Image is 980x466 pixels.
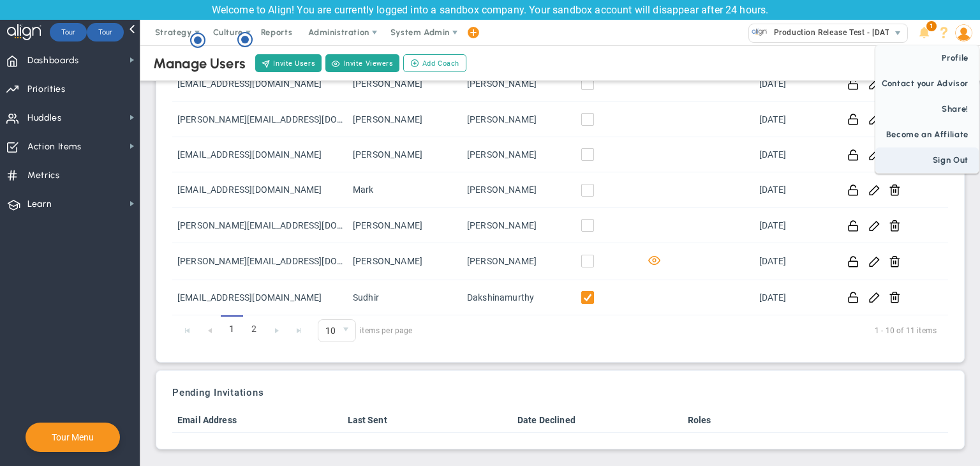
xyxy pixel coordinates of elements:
span: Strategy [155,27,192,37]
span: items per page [318,319,413,342]
button: Remove user from company [889,255,901,268]
div: Manage Users [153,55,246,72]
span: Action Items [27,133,82,160]
td: [PERSON_NAME][EMAIL_ADDRESS][DOMAIN_NAME] [172,243,348,280]
td: Mark [348,172,462,207]
span: Production Release Test - [DATE] (Sandbox) [768,24,939,41]
button: Add Coach [403,54,466,72]
button: Edit User Info [868,77,880,91]
button: Reset this password [847,183,859,197]
span: Priorities [27,76,66,103]
span: Share! [875,96,979,122]
span: select [889,24,907,42]
td: [EMAIL_ADDRESS][DOMAIN_NAME] [172,172,348,207]
button: Remove user from company [889,290,901,304]
td: [DATE] [754,172,834,207]
a: Date Declined [517,415,677,425]
span: Sign Out [875,147,979,173]
td: [DATE] [754,102,834,137]
span: Learn [27,191,52,218]
span: Add Coach [422,58,459,69]
button: Remove user from company [889,219,901,232]
button: Reset this password [847,112,859,126]
td: [PERSON_NAME] [348,66,462,101]
td: [PERSON_NAME][EMAIL_ADDRESS][DOMAIN_NAME] [172,208,348,243]
td: [PERSON_NAME] [462,243,576,280]
a: Last Sent [348,415,507,425]
span: Profile [875,45,979,71]
button: Edit User Info [868,290,880,304]
button: Reset this password [847,77,859,91]
td: [PERSON_NAME][EMAIL_ADDRESS][DOMAIN_NAME] [172,102,348,137]
td: [PERSON_NAME] [348,137,462,172]
li: Help & Frequently Asked Questions (FAQ) [934,20,954,45]
span: Metrics [27,162,60,189]
td: [EMAIL_ADDRESS][DOMAIN_NAME] [172,66,348,101]
button: Edit User Info [868,255,880,268]
th: Roles [683,408,740,433]
button: Edit User Info [868,219,880,232]
td: [PERSON_NAME] [462,102,576,137]
span: System Admin [390,27,450,37]
span: Dashboards [27,47,79,74]
td: [PERSON_NAME] [348,208,462,243]
span: Reports [255,20,299,45]
span: 1 - 10 of 11 items [428,323,937,338]
td: [PERSON_NAME] [462,172,576,207]
button: Edit User Info [868,112,880,126]
span: select [337,320,355,342]
button: Edit User Info [868,148,880,162]
td: [PERSON_NAME] [462,208,576,243]
button: Reset this password [847,255,859,268]
a: Email Address [177,415,337,425]
td: [DATE] [754,243,834,280]
img: 33466.Company.photo [752,24,768,40]
span: Administration [308,27,369,37]
li: Announcements [914,20,934,45]
a: 2 [243,315,265,343]
td: [PERSON_NAME] [462,137,576,172]
button: Reset this password [847,219,859,232]
span: 10 [318,320,337,342]
td: [PERSON_NAME] [462,66,576,101]
td: [EMAIL_ADDRESS][DOMAIN_NAME] [172,280,348,315]
a: Go to the last page [288,320,310,342]
td: [DATE] [754,66,834,101]
td: Sudhir [348,280,462,315]
td: [PERSON_NAME] [348,243,462,280]
td: [DATE] [754,137,834,172]
span: 1 [221,315,243,343]
span: Culture [213,27,243,37]
td: Dakshinamurthy [462,280,576,315]
button: Reset this password [847,290,859,304]
td: [PERSON_NAME] [348,102,462,137]
button: Invite Viewers [325,54,399,72]
span: 0 [318,319,356,342]
button: Remove user from company [889,183,901,197]
h3: Pending Invitations [172,387,948,398]
span: Become an Affiliate [875,122,979,147]
button: Invite Users [255,54,322,72]
td: [DATE] [754,280,834,315]
span: Contact your Advisor [875,71,979,96]
span: Huddles [27,105,62,132]
button: Reset this password [847,148,859,162]
td: [EMAIL_ADDRESS][DOMAIN_NAME] [172,137,348,172]
button: Tour Menu [48,432,98,443]
a: Go to the next page [265,320,288,342]
button: Edit User Info [868,183,880,197]
td: [DATE] [754,208,834,243]
span: View-only User [645,253,660,269]
img: 64089.Person.photo [955,24,972,41]
span: 1 [926,21,937,31]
